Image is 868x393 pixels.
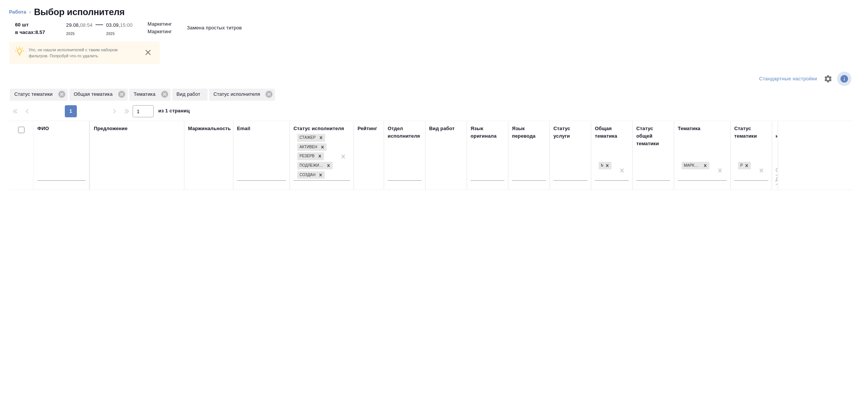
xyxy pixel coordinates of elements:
li: ‹ [29,8,31,16]
div: Тематика [678,125,700,132]
span: Настроить таблицу [819,70,837,88]
div: — [96,18,103,38]
input: До [776,175,795,184]
div: Подлежит внедрению [297,162,324,170]
div: Резерв [297,152,316,160]
div: Email [237,125,250,132]
button: close [142,47,154,58]
div: Общая тематика [595,125,629,140]
h2: Выбор исполнителя [34,6,125,18]
div: Отдел исполнителя [388,125,422,140]
div: split button [757,73,819,85]
div: Статус тематики [734,125,768,140]
p: 15:00 [120,22,133,28]
div: Статус тематики [10,89,68,101]
div: Рекомендован [737,161,752,170]
span: из 1 страниц [158,106,190,117]
div: Предложение [94,125,128,132]
div: Язык оригинала [471,125,504,140]
div: Общая тематика [69,89,128,101]
p: Статус исполнителя [214,91,263,98]
div: Активен [297,143,318,151]
div: Рекомендован [738,162,743,170]
p: Маркетинг [148,20,172,28]
p: Статус тематики [14,91,55,98]
p: 08:54 [80,22,92,28]
div: Вид работ [429,125,455,132]
div: Стажер, Активен, Резерв, Подлежит внедрению, Создан [296,170,325,180]
div: Маржинальность [188,125,231,132]
p: Замена простых титров [187,24,242,32]
p: Общая тематика [74,91,115,98]
div: Стажер, Активен, Резерв, Подлежит внедрению, Создан [296,133,326,143]
div: Язык перевода [512,125,546,140]
p: 60 шт [15,21,45,29]
input: От [776,166,795,175]
div: Маркетинг [682,162,701,170]
p: Тематика [134,91,158,98]
div: Статус услуги [553,125,587,140]
div: Тематика [129,89,171,101]
div: Стажер, Активен, Резерв, Подлежит внедрению, Создан [296,152,325,161]
div: Маркетинг [598,161,612,170]
div: Маркетинг [681,161,710,170]
p: Упс, не нашли исполнителей с таким набором фильтров. Попробуй что-то удалить [29,47,136,59]
div: Стажер, Активен, Резерв, Подлежит внедрению, Создан [296,143,327,152]
div: Статус исполнителя [293,125,344,132]
div: Стажер, Активен, Резерв, Подлежит внедрению, Создан [296,161,333,170]
a: Работа [9,9,26,15]
div: Рейтинг [358,125,377,132]
div: Стажер [297,134,317,142]
div: Статус общей тематики [636,125,670,147]
span: Посмотреть информацию [837,72,853,86]
p: 03.09, [106,22,120,28]
div: Маркетинг [599,162,603,170]
div: Кол-во начисл. [776,125,795,140]
p: 29.08, [66,22,80,28]
div: Создан [297,171,316,179]
div: ФИО [37,125,49,132]
p: Вид работ [177,91,203,98]
div: Статус исполнителя [209,89,275,101]
nav: breadcrumb [9,6,859,18]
